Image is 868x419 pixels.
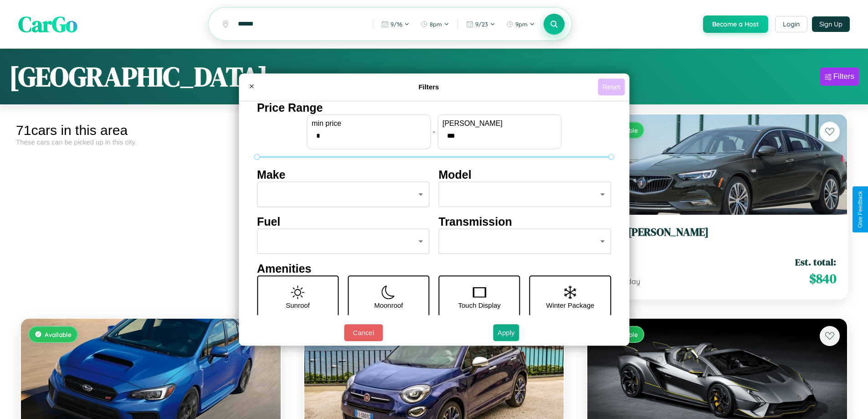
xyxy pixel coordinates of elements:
[312,119,426,128] label: min price
[16,138,286,146] div: These cars can be picked up in this city.
[809,269,836,288] span: $ 840
[433,125,435,138] p: -
[439,215,611,228] h4: Transmission
[16,123,286,138] div: 71 cars in this area
[598,226,836,239] h3: Buick [PERSON_NAME]
[9,58,268,95] h1: [GEOGRAPHIC_DATA]
[462,17,500,31] button: 9/23
[344,324,383,341] button: Cancel
[45,331,72,338] span: Available
[775,16,807,32] button: Login
[377,17,414,31] button: 9/16
[430,21,442,28] span: 8pm
[257,168,430,181] h4: Make
[442,119,556,128] label: [PERSON_NAME]
[458,299,500,311] p: Touch Display
[833,72,854,81] div: Filters
[621,277,640,286] span: / day
[598,226,836,248] a: Buick [PERSON_NAME]2020
[475,21,488,28] span: 9 / 23
[546,299,595,311] p: Winter Package
[257,262,611,275] h4: Amenities
[502,17,539,31] button: 9pm
[703,16,768,33] button: Become a Host
[374,299,403,311] p: Moonroof
[812,16,850,32] button: Sign Up
[286,299,310,311] p: Sunroof
[257,215,430,228] h4: Fuel
[857,191,863,228] div: Give Feedback
[820,67,859,86] button: Filters
[257,101,611,114] h4: Price Range
[416,17,454,31] button: 8pm
[390,21,402,28] span: 9 / 16
[493,324,519,341] button: Apply
[18,9,77,39] span: CarGo
[598,78,625,95] button: Reset
[260,83,598,91] h4: Filters
[515,21,528,28] span: 9pm
[439,168,611,181] h4: Model
[795,255,836,269] span: Est. total:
